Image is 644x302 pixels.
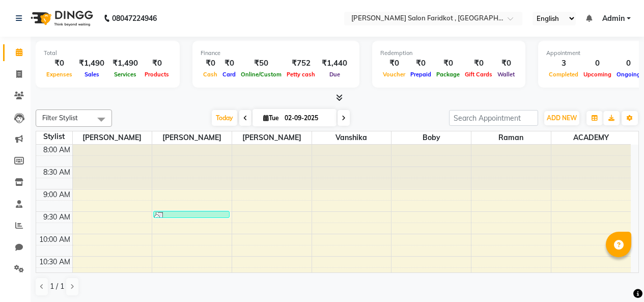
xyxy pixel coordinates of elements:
span: Sales [82,71,102,78]
span: Cash [201,71,220,78]
span: 1 / 1 [50,281,64,292]
div: Total [44,49,172,58]
span: Wallet [495,71,517,78]
span: Online/Custom [238,71,284,78]
div: ₹0 [201,58,220,69]
div: 9:30 AM [41,212,72,223]
span: Upcoming [581,71,614,78]
div: ₹0 [142,58,172,69]
div: ₹1,490 [108,58,142,69]
span: Tue [261,114,282,122]
span: Gift Cards [462,71,495,78]
div: Finance [201,49,351,58]
span: Expenses [44,71,75,78]
div: 3 [546,58,581,69]
div: ₹0 [434,58,462,69]
button: ADD NEW [544,111,579,125]
input: 2025-09-02 [282,111,332,126]
input: Search Appointment [449,110,538,126]
span: Package [434,71,462,78]
span: Due [327,71,343,78]
span: Card [220,71,238,78]
div: Karan :, TK01, 09:30 AM-09:40 AM, Upgrade premium wash (men) [154,211,229,217]
div: Stylist [36,131,72,142]
span: raman [471,131,551,144]
div: 10:30 AM [37,257,72,267]
div: ₹0 [408,58,434,69]
div: ₹0 [495,58,517,69]
div: 0 [614,58,643,69]
div: ₹752 [284,58,318,69]
span: vanshika [312,131,391,144]
span: Admin [602,13,625,24]
span: Products [142,71,172,78]
span: Completed [546,71,581,78]
span: Filter Stylist [42,114,78,122]
span: Today [212,110,237,126]
b: 08047224946 [112,4,157,33]
span: ACADEMY [551,131,631,144]
div: ₹0 [380,58,408,69]
iframe: chat widget [601,261,634,292]
div: 9:00 AM [41,189,72,200]
div: ₹1,440 [318,58,351,69]
span: Prepaid [408,71,434,78]
span: [PERSON_NAME] [232,131,312,144]
div: Redemption [380,49,517,58]
div: 0 [581,58,614,69]
div: 8:00 AM [41,145,72,155]
div: ₹0 [462,58,495,69]
div: ₹0 [44,58,75,69]
span: Services [111,71,139,78]
div: ₹1,490 [75,58,108,69]
span: Petty cash [284,71,318,78]
span: boby [391,131,471,144]
div: ₹50 [238,58,284,69]
span: Voucher [380,71,408,78]
img: logo [26,4,96,33]
div: 10:00 AM [37,234,72,245]
span: ADD NEW [547,114,577,122]
span: [PERSON_NAME] [152,131,232,144]
span: [PERSON_NAME] [73,131,152,144]
span: Ongoing [614,71,643,78]
div: ₹0 [220,58,238,69]
div: 8:30 AM [41,167,72,178]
